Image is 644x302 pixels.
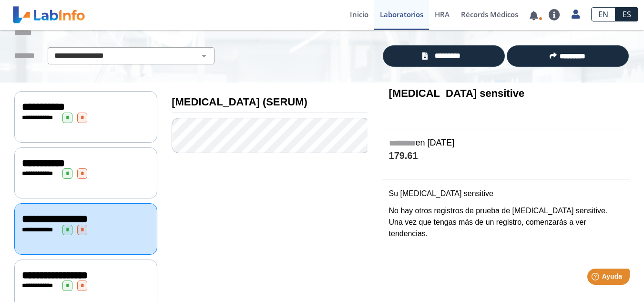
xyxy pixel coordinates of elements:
span: HRA [435,10,450,19]
b: [MEDICAL_DATA] (SERUM) [172,96,307,108]
a: EN [591,7,615,21]
iframe: Help widget launcher [559,265,634,292]
h5: en [DATE] [389,138,623,149]
a: ES [615,7,638,21]
h4: 179.61 [389,150,623,162]
b: [MEDICAL_DATA] sensitive [389,87,525,99]
p: No hay otros registros de prueba de [MEDICAL_DATA] sensitive. Una vez que tengas más de un regist... [389,205,623,240]
p: Su [MEDICAL_DATA] sensitive [389,188,623,199]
